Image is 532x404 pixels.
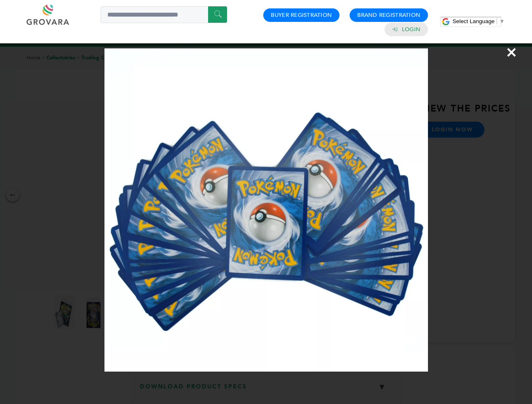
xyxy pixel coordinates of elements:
[104,48,428,372] img: Image Preview
[357,11,420,19] a: Brand Registration
[271,11,332,19] a: Buyer Registration
[499,18,505,24] span: ▼
[452,18,505,24] a: Select Language​
[506,40,517,64] span: ×
[101,6,227,23] input: Search a product or brand...
[452,18,495,24] span: Select Language
[402,26,420,33] a: Login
